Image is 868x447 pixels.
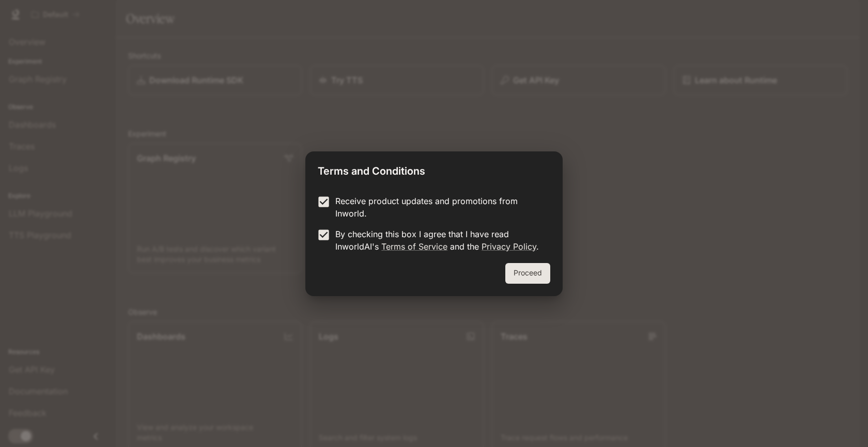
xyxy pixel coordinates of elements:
h2: Terms and Conditions [305,151,563,187]
p: Receive product updates and promotions from Inworld. [335,195,542,220]
a: Terms of Service [381,241,447,252]
a: Privacy Policy [482,241,536,252]
p: By checking this box I agree that I have read InworldAI's and the . [335,228,542,253]
button: Proceed [505,263,550,284]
